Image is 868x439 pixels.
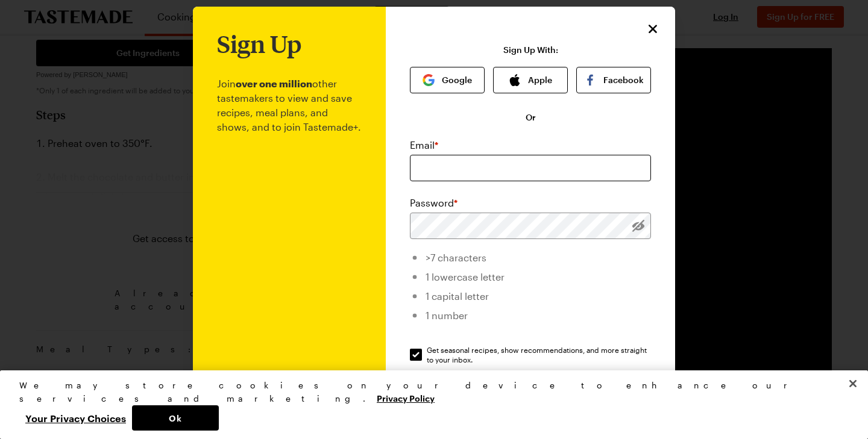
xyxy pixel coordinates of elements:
button: Google [410,67,485,93]
button: Facebook [576,67,651,93]
h1: Sign Up [217,31,301,57]
a: More information about your privacy, opens in a new tab [377,392,435,403]
button: Ok [132,405,219,431]
div: Privacy [19,379,838,431]
button: Your Privacy Choices [19,405,132,431]
p: Sign Up With: [503,45,558,55]
span: 1 capital letter [426,290,489,302]
span: Or [526,111,536,123]
span: Get seasonal recipes, show recommendations, and more straight to your inbox. [427,345,652,364]
button: Close [645,21,661,37]
label: Password [410,196,458,210]
input: Get seasonal recipes, show recommendations, and more straight to your inbox. [410,349,422,361]
b: over one million [236,78,312,89]
button: Apple [493,67,568,93]
span: 1 lowercase letter [426,271,505,282]
span: >7 characters [426,252,486,263]
div: We may store cookies on your device to enhance our services and marketing. [19,379,838,405]
span: 1 number [426,310,468,321]
label: Email [410,138,438,152]
button: Close [840,370,866,397]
